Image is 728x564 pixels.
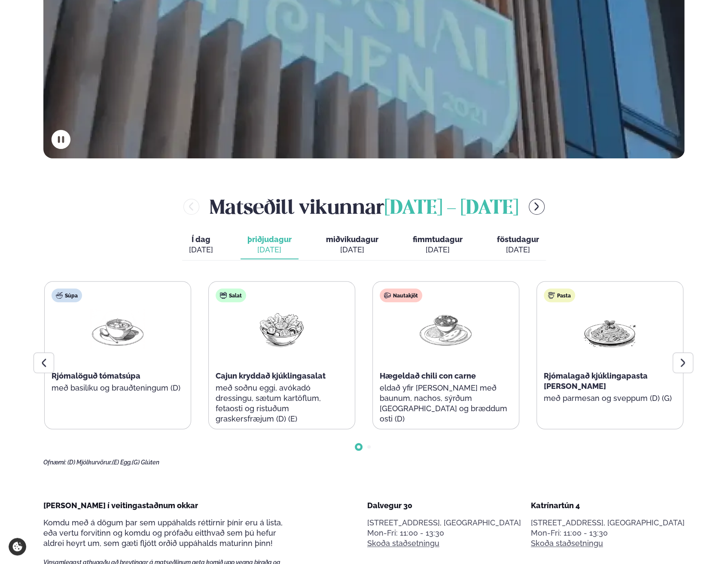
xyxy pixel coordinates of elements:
[56,292,63,299] img: soup.svg
[418,309,473,349] img: Curry-Rice-Naan.png
[326,245,378,255] div: [DATE]
[413,235,463,244] span: fimmtudagur
[367,445,371,449] span: Go to slide 2
[112,459,132,466] span: (E) Egg,
[367,538,439,549] a: Skoða staðsetningu
[132,459,159,466] span: (G) Glúten
[413,245,463,255] div: [DATE]
[367,500,521,511] div: Dalvegur 30
[52,383,184,393] p: með basilíku og brauðteningum (D)
[367,528,521,538] div: Mon-Fri: 11:00 - 13:30
[319,231,385,259] button: miðvikudagur [DATE]
[548,292,555,299] img: pasta.svg
[380,371,476,380] span: Hægeldað chili con carne
[43,501,198,510] span: [PERSON_NAME] í veitingastaðnum okkar
[529,199,545,215] button: menu-btn-right
[544,393,676,403] p: með parmesan og sveppum (D) (G)
[531,528,685,538] div: Mon-Fri: 11:00 - 13:30
[247,235,292,244] span: þriðjudagur
[254,309,309,349] img: Salad.png
[531,538,603,549] a: Skoða staðsetningu
[43,459,66,466] span: Ofnæmi:
[67,459,112,466] span: (D) Mjólkurvörur,
[384,199,518,218] span: [DATE] - [DATE]
[544,371,648,391] span: Rjómalagað kjúklingapasta [PERSON_NAME]
[357,445,360,449] span: Go to slide 1
[90,309,145,349] img: Soup.png
[182,231,220,259] button: Í dag [DATE]
[406,231,469,259] button: fimmtudagur [DATE]
[380,383,512,424] p: eldað yfir [PERSON_NAME] með baunum, nachos, sýrðum [GEOGRAPHIC_DATA] og bræddum osti (D)
[380,288,422,302] div: Nautakjöt
[216,383,348,424] p: með soðnu eggi, avókadó dressingu, sætum kartöflum, fetaosti og ristuðum graskersfræjum (D) (E)
[497,235,539,244] span: föstudagur
[210,193,518,221] h2: Matseðill vikunnar
[216,288,246,302] div: Salat
[241,231,299,259] button: þriðjudagur [DATE]
[189,245,213,255] div: [DATE]
[497,245,539,255] div: [DATE]
[531,500,685,511] div: Katrínartún 4
[216,371,326,380] span: Cajun kryddað kjúklingasalat
[531,518,685,528] p: [STREET_ADDRESS], [GEOGRAPHIC_DATA]
[582,309,637,349] img: Spagetti.png
[247,245,292,255] div: [DATE]
[490,231,546,259] button: föstudagur [DATE]
[384,292,391,299] img: beef.svg
[544,288,575,302] div: Pasta
[183,199,199,215] button: menu-btn-left
[43,518,283,548] span: Komdu með á dögum þar sem uppáhalds réttirnir þínir eru á lista, eða vertu forvitinn og komdu og ...
[367,518,521,528] p: [STREET_ADDRESS], [GEOGRAPHIC_DATA]
[220,292,227,299] img: salad.svg
[326,235,378,244] span: miðvikudagur
[189,234,213,245] span: Í dag
[9,538,26,555] a: Cookie settings
[52,288,82,302] div: Súpa
[52,371,140,380] span: Rjómalöguð tómatsúpa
